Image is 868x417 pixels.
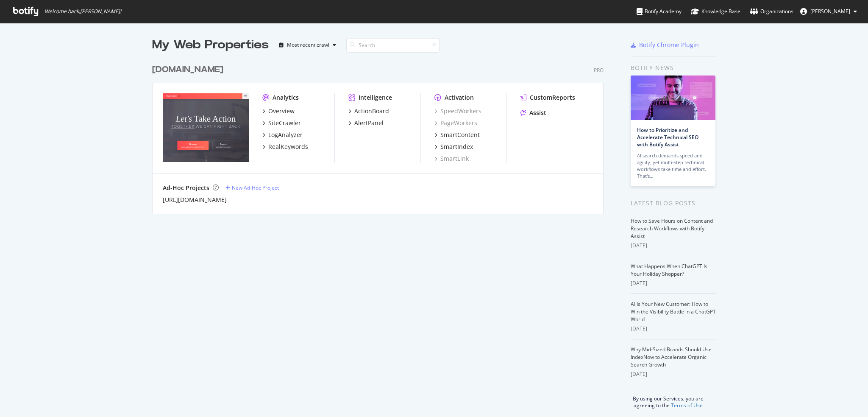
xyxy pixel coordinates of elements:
[631,76,715,120] img: How to Prioritize and Accelerate Technical SEO with Botify Assist
[631,300,716,323] a: AI Is Your New Customer: How to Win the Visibility Battle in a ChatGPT World
[631,280,716,287] div: [DATE]
[520,109,546,117] a: Assist
[793,5,864,18] button: [PERSON_NAME]
[354,119,384,127] div: AlertPanel
[346,38,440,53] input: Search
[152,36,269,53] div: My Web Properties
[262,119,301,127] a: SiteCrawler
[631,217,713,240] a: How to Save Hours on Content and Research Workflows with Botify Assist
[163,93,249,162] img: classaction.org
[631,41,699,49] a: Botify Chrome Plugin
[262,107,295,115] a: Overview
[348,107,389,115] a: ActionBoard
[691,7,740,16] div: Knowledge Base
[268,131,303,139] div: LogAnalyzer
[810,8,850,15] span: Erin Shaak
[620,391,716,409] div: By using our Services, you are agreeing to the
[268,143,308,151] div: RealKeywords
[434,154,469,163] a: SmartLink
[262,143,308,151] a: RealKeywords
[163,184,209,192] div: Ad-Hoc Projects
[445,93,474,102] div: Activation
[434,107,481,115] a: SpeedWorkers
[434,131,480,139] a: SmartContent
[637,7,682,16] div: Botify Academy
[631,63,716,73] div: Botify news
[45,8,121,15] span: Welcome back, [PERSON_NAME] !
[529,109,546,117] div: Assist
[631,370,716,378] div: [DATE]
[631,242,716,249] div: [DATE]
[275,38,339,52] button: Most recent crawl
[152,64,227,76] a: [DOMAIN_NAME]
[152,64,223,76] div: [DOMAIN_NAME]
[359,93,392,102] div: Intelligence
[631,263,707,277] a: What Happens When ChatGPT Is Your Holiday Shopper?
[631,346,712,368] a: Why Mid-Sized Brands Should Use IndexNow to Accelerate Organic Search Growth
[671,402,703,409] a: Terms of Use
[225,184,279,191] a: New Ad-Hoc Project
[348,119,384,127] a: AlertPanel
[750,7,793,16] div: Organizations
[268,119,301,127] div: SiteCrawler
[520,93,575,102] a: CustomReports
[594,67,604,74] div: Pro
[262,131,303,139] a: LogAnalyzer
[152,53,610,214] div: grid
[631,199,716,208] div: Latest Blog Posts
[440,131,480,139] div: SmartContent
[268,107,295,115] div: Overview
[440,143,473,151] div: SmartIndex
[273,93,299,102] div: Analytics
[232,184,279,191] div: New Ad-Hoc Project
[434,119,477,127] a: PageWorkers
[631,325,716,333] div: [DATE]
[637,152,709,179] div: AI search demands speed and agility, yet multi-step technical workflows take time and effort. Tha...
[287,42,329,48] div: Most recent crawl
[530,93,575,102] div: CustomReports
[354,107,389,115] div: ActionBoard
[637,126,698,148] a: How to Prioritize and Accelerate Technical SEO with Botify Assist
[434,143,473,151] a: SmartIndex
[163,196,227,204] a: [URL][DOMAIN_NAME]
[639,41,699,49] div: Botify Chrome Plugin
